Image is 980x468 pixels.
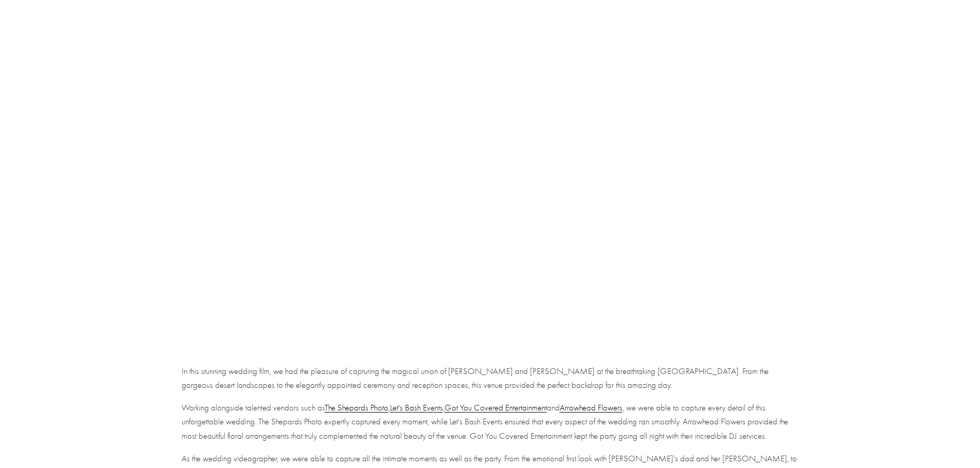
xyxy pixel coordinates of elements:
p: Working alongside talented vendors such as , , and , we were able to capture every detail of this... [182,401,799,443]
a: Arrowhead Flowers [560,403,622,413]
a: The Shepards Photo [325,403,388,413]
a: Got You Covered Entertainment [444,403,547,413]
p: In this stunning wedding film, we had the pleasure of capturing the magical union of [PERSON_NAME... [182,364,799,392]
a: Let's Bash Events [390,403,443,413]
